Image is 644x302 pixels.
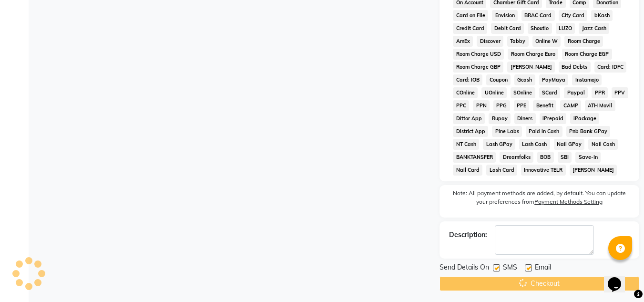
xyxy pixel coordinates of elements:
[493,100,510,111] span: PPG
[453,36,473,47] span: AmEx
[453,49,504,60] span: Room Charge USD
[535,262,551,274] span: Email
[453,165,482,176] span: Nail Card
[604,264,634,292] iframe: chat widget
[532,36,561,47] span: Online W
[559,62,591,73] span: Bad Debts
[481,87,507,98] span: UOnline
[558,152,572,163] span: SBI
[575,152,601,163] span: Save-In
[514,74,535,85] span: Gcash
[492,10,518,21] span: Envision
[554,139,585,150] span: Nail GPay
[514,100,530,111] span: PPE
[507,36,529,47] span: Tabby
[570,165,617,176] span: [PERSON_NAME]
[519,139,550,150] span: Lash Cash
[560,100,581,111] span: CAMP
[477,36,503,47] span: Discover
[572,74,602,85] span: Instamojo
[528,23,552,34] span: Shoutlo
[453,100,469,111] span: PPC
[489,113,511,124] span: Rupay
[514,113,536,124] span: Diners
[533,100,556,111] span: Benefit
[588,139,618,150] span: Nail Cash
[566,126,611,137] span: Pnb Bank GPay
[594,62,627,73] span: Card: IDFC
[449,189,630,210] label: Note: All payment methods are added, by default. You can update your preferences from
[579,23,609,34] span: Jazz Cash
[539,74,569,85] span: PayMaya
[564,36,603,47] span: Room Charge
[473,100,490,111] span: PPN
[612,87,628,98] span: PPV
[521,165,566,176] span: Innovative TELR
[511,87,535,98] span: SOnline
[592,87,608,98] span: PPR
[591,10,613,21] span: bKash
[492,126,522,137] span: Pine Labs
[585,100,615,111] span: ATH Movil
[503,262,517,274] span: SMS
[526,126,562,137] span: Paid in Cash
[453,74,482,85] span: Card: IOB
[486,74,511,85] span: Coupon
[486,165,517,176] span: Lash Card
[440,262,489,274] span: Send Details On
[453,126,488,137] span: District App
[449,230,487,240] div: Description:
[508,49,558,60] span: Room Charge Euro
[537,152,554,163] span: BOB
[540,113,567,124] span: iPrepaid
[453,113,485,124] span: Dittor App
[453,87,478,98] span: COnline
[453,23,487,34] span: Credit Card
[559,10,588,21] span: City Card
[453,139,479,150] span: NT Cash
[453,10,488,21] span: Card on File
[507,62,555,73] span: [PERSON_NAME]
[483,139,515,150] span: Lash GPay
[564,87,588,98] span: Paypal
[521,10,555,21] span: BRAC Card
[534,198,603,206] label: Payment Methods Setting
[562,49,612,60] span: Room Charge EGP
[453,62,503,73] span: Room Charge GBP
[500,152,533,163] span: Dreamfolks
[556,23,575,34] span: LUZO
[539,87,561,98] span: SCard
[570,113,599,124] span: iPackage
[453,152,496,163] span: BANKTANSFER
[491,23,524,34] span: Debit Card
